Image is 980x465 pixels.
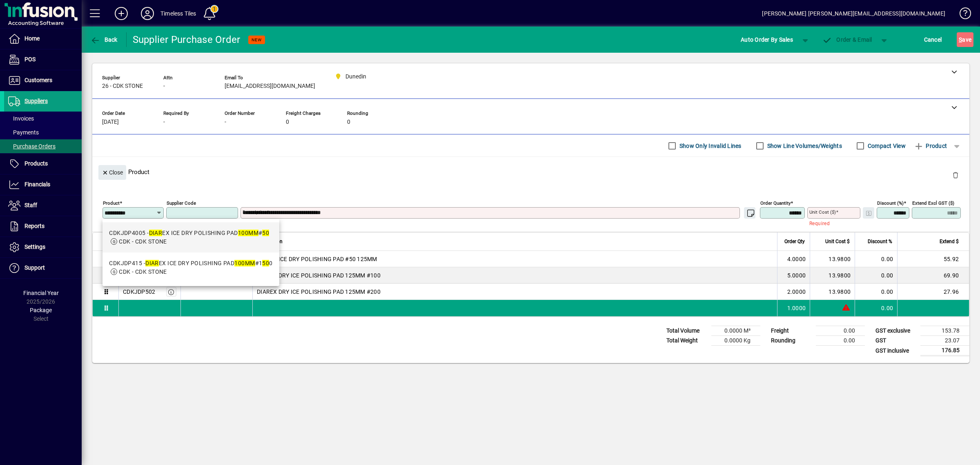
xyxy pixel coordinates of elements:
span: Home [24,35,40,42]
a: POS [4,49,82,70]
div: Product [92,157,969,187]
a: Payments [4,125,82,139]
mat-label: Extend excl GST ($) [912,200,954,206]
span: Close [102,166,123,179]
td: 0.00 [855,267,897,284]
a: Staff [4,195,82,216]
td: 55.92 [897,251,969,267]
span: Reports [24,223,45,229]
span: DIAREX DRY ICE POLISHING PAD 125MM #100 [257,271,381,279]
span: - [225,119,226,125]
span: [DATE] [102,119,119,125]
div: CDKJDP502 [123,288,155,296]
td: 4.0000 [777,251,810,267]
span: Discount % [868,237,892,246]
div: Timeless Tiles [160,7,196,20]
span: Auto Order By Sales [741,33,793,46]
mat-label: Discount (%) [877,200,904,206]
span: Staff [24,202,37,208]
span: Financials [24,181,50,188]
span: Order Qty [784,237,805,246]
a: Settings [4,237,82,257]
span: - [163,119,165,125]
td: Freight [767,326,816,336]
td: 0.0000 M³ [711,326,760,336]
mat-label: Unit Cost ($) [809,209,836,215]
span: NEW [252,37,262,42]
button: Order & Email [818,32,876,47]
span: Products [24,160,48,167]
div: CDKJDP5005 [123,255,159,263]
td: 1.0000 [777,300,810,316]
span: Invoices [8,115,34,122]
a: Financials [4,174,82,195]
button: Save [957,32,973,47]
span: Extend $ [940,237,959,246]
span: S [959,36,962,43]
span: 0 [347,119,350,125]
app-page-header-button: Back [82,32,127,47]
a: Products [4,154,82,174]
td: Rounding [767,336,816,346]
span: DIAREX DRY ICE POLISHING PAD 125MM #200 [257,288,381,296]
a: Knowledge Base [953,2,970,28]
button: Back [88,32,120,47]
td: 0.0000 Kg [711,336,760,346]
app-page-header-button: Close [96,168,128,176]
td: 13.9800 [810,284,855,300]
td: 13.9800 [810,251,855,267]
td: GST inclusive [871,346,920,356]
span: ave [959,33,971,46]
td: GST exclusive [871,326,920,336]
span: 0 [286,119,289,125]
span: POS [24,56,36,63]
span: Unit Cost $ [825,237,850,246]
span: Customers [24,77,52,83]
app-page-header-button: Delete [946,171,965,179]
button: Cancel [922,32,944,47]
td: 0.00 [855,284,897,300]
button: Profile [134,6,160,21]
span: 26 - CDK STONE [102,83,143,89]
td: 69.90 [897,267,969,284]
td: Total Weight [662,336,711,346]
button: Close [98,165,126,180]
a: Purchase Orders [4,139,82,153]
td: 0.00 [855,251,897,267]
label: Show Only Invalid Lines [678,142,742,150]
label: Compact View [866,142,906,150]
span: Package [30,307,52,313]
div: CDKJDP501 [123,271,155,279]
span: Purchase Orders [8,143,56,150]
span: - [163,83,165,89]
a: Customers [4,70,82,91]
span: Support [24,264,45,271]
mat-error: Required [809,219,854,227]
td: 5.0000 [777,267,810,284]
span: Description [258,237,283,246]
mat-label: Supplier Code [167,200,196,206]
mat-label: Description [243,209,267,215]
span: Supplier Code [186,237,216,246]
td: Total Volume [662,326,711,336]
a: Support [4,258,82,278]
div: Supplier Purchase Order [133,33,241,46]
span: Suppliers [24,98,48,104]
div: [PERSON_NAME] [PERSON_NAME][EMAIL_ADDRESS][DOMAIN_NAME] [762,7,945,20]
span: Settings [24,244,45,250]
button: Auto Order By Sales [737,32,797,47]
td: 2.0000 [777,284,810,300]
span: Payments [8,129,39,136]
span: Order & Email [822,36,872,43]
span: Item [124,237,134,246]
mat-label: Order Quantity [760,200,791,206]
a: Reports [4,216,82,237]
span: [EMAIL_ADDRESS][DOMAIN_NAME] [225,83,315,89]
td: 23.07 [920,336,969,346]
span: DIAREX ICE DRY POLISHING PAD #50 125MM [257,255,377,263]
span: Back [90,36,118,43]
td: 176.85 [920,346,969,356]
td: 0.00 [816,326,865,336]
a: Home [4,29,82,49]
td: 13.9800 [810,267,855,284]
